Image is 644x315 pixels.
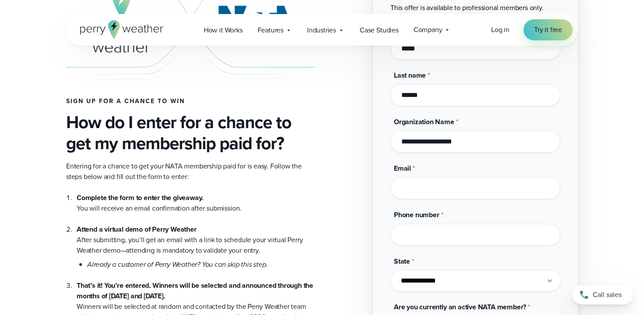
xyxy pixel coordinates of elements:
h3: How do I enter for a chance to get my membership paid for? [66,112,315,154]
span: Try it free [534,25,562,35]
a: How it Works [196,21,250,39]
span: State [394,256,410,266]
a: Call sales [572,285,633,304]
h4: Sign up for a chance to win [66,98,315,105]
span: Company [414,25,442,35]
span: Email [394,163,411,173]
span: Call sales [593,290,622,300]
a: Try it free [524,19,573,40]
span: Last name [394,70,426,80]
li: You will receive an email confirmation after submission. [77,193,315,214]
span: Case Studies [360,25,399,36]
a: Case Studies [352,21,406,39]
span: Industries [307,25,336,36]
li: After submitting, you’ll get an email with a link to schedule your virtual Perry Weather demo—att... [77,214,315,270]
strong: That’s it! You’re entered. Winners will be selected and announced through the months of [DATE] an... [77,280,313,301]
p: Entering for a chance to get your NATA membership paid for is easy. Follow the steps below and fi... [66,161,315,182]
strong: Attend a virtual demo of Perry Weather [77,224,197,234]
span: Are you currently an active NATA member? [394,302,526,312]
a: Log in [491,25,510,35]
em: Already a customer of Perry Weather? You can skip this step. [87,259,268,269]
strong: Complete the form to enter the giveaway. [77,193,203,203]
span: Features [258,25,283,36]
span: Phone number [394,210,439,220]
span: Organization Name [394,117,454,127]
span: How it Works [204,25,243,36]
